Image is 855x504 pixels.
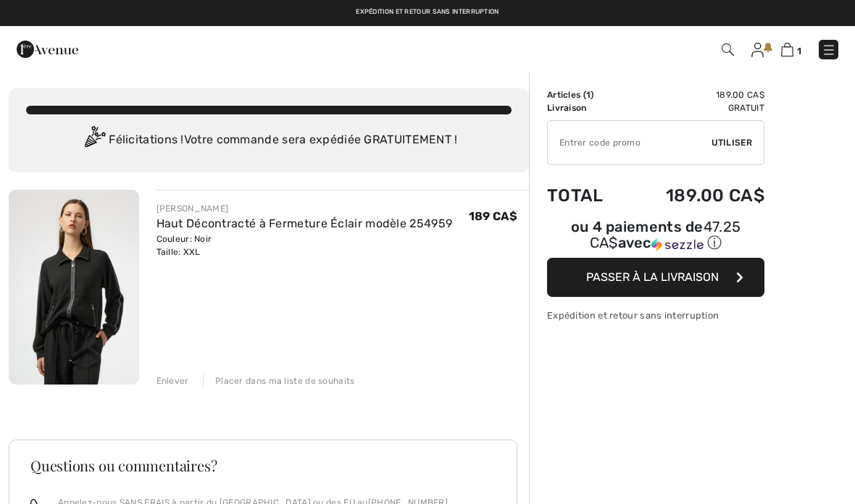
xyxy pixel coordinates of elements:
[26,126,512,155] div: Félicitations ! Votre commande sera expédiée GRATUITEMENT !
[547,220,764,258] div: ou 4 paiements de47.25 CA$avecSezzle Cliquez pour en savoir plus sur Sezzle
[781,43,793,56] img: Panier d'achat
[157,374,189,387] div: Enlever
[548,121,712,164] input: Code promo
[651,238,704,251] img: Sezzle
[781,41,801,58] a: 1
[822,43,836,57] img: Menu
[722,43,734,56] img: Recherche
[547,220,764,253] div: ou 4 paiements de avec
[626,101,764,114] td: Gratuit
[590,218,741,251] span: 47.25 CA$
[547,88,626,101] td: Articles ( )
[797,46,801,56] span: 1
[469,209,517,223] span: 189 CA$
[17,41,78,55] a: 1ère Avenue
[547,258,764,297] button: Passer à la livraison
[626,88,764,101] td: 189.00 CA$
[626,171,764,220] td: 189.00 CA$
[157,217,453,230] a: Haut Décontracté à Fermeture Éclair modèle 254959
[586,90,591,100] span: 1
[157,232,453,259] div: Couleur: Noir Taille: XXL
[712,136,752,149] span: Utiliser
[751,43,764,57] img: Mes infos
[547,308,764,322] div: Expédition et retour sans interruption
[586,270,719,284] span: Passer à la livraison
[17,35,78,64] img: 1ère Avenue
[547,101,626,114] td: Livraison
[203,374,355,387] div: Placer dans ma liste de souhaits
[80,126,109,155] img: Congratulation2.svg
[157,202,453,215] div: [PERSON_NAME]
[9,190,139,385] img: Haut Décontracté à Fermeture Éclair modèle 254959
[547,171,626,220] td: Total
[30,458,496,473] h3: Questions ou commentaires?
